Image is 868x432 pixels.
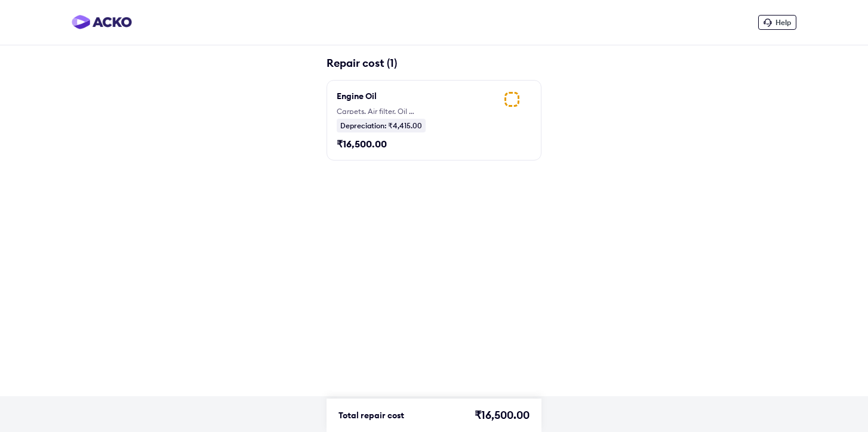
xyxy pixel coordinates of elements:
[475,408,530,422] div: ₹16,500.00
[337,107,414,114] div: Carpets, Air filter, Oil filter, Engine Oil, Cleaner
[472,90,531,112] img: image
[327,56,541,70] div: Repair cost (1)
[338,408,404,422] div: Total repair cost
[337,90,377,102] div: Engine Oil
[775,18,791,27] span: Help
[337,119,426,132] div: Depreciation: ₹4,415.00
[72,15,132,29] img: horizontal-gradient.png
[337,137,397,150] div: ₹16,500.00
